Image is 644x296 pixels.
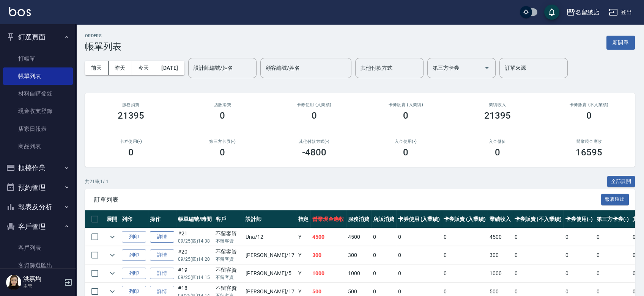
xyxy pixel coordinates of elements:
[150,231,174,243] a: 詳情
[369,102,443,107] h2: 卡券販賣 (入業績)
[3,217,73,236] button: 客戶管理
[442,265,488,282] td: 0
[178,274,212,281] p: 09/25 (四) 14:15
[85,33,121,38] h2: ORDERS
[3,67,73,85] a: 帳單列表
[346,246,371,264] td: 300
[176,246,214,264] td: #20
[3,102,73,120] a: 現金收支登錄
[216,256,242,263] p: 不留客資
[442,210,488,228] th: 卡券販賣 (入業績)
[122,231,146,243] button: 列印
[3,239,73,257] a: 客戶列表
[120,210,148,228] th: 列印
[296,246,310,264] td: Y
[220,147,225,158] h3: 0
[277,139,351,144] h2: 其他付款方式(-)
[442,228,488,246] td: 0
[396,210,442,228] th: 卡券使用 (入業績)
[94,139,168,144] h2: 卡券使用(-)
[369,139,443,144] h2: 入金使用(-)
[244,210,296,228] th: 設計師
[513,210,564,228] th: 卡券販賣 (不入業績)
[3,138,73,155] a: 商品列表
[122,268,146,279] button: 列印
[595,210,631,228] th: 第三方卡券(-)
[371,265,396,282] td: 0
[216,238,242,244] p: 不留客資
[128,147,134,158] h3: 0
[85,61,109,75] button: 前天
[312,110,317,121] h3: 0
[94,102,168,107] h3: 服務消費
[310,265,346,282] td: 1000
[310,246,346,264] td: 300
[371,246,396,264] td: 0
[576,147,602,158] h3: 16595
[488,228,513,246] td: 4500
[564,228,595,246] td: 0
[563,5,603,20] button: 名留總店
[302,147,326,158] h3: -4800
[488,210,513,228] th: 業績收入
[488,246,513,264] td: 300
[553,102,626,107] h2: 卡券販賣 (不入業績)
[595,228,631,246] td: 0
[3,85,73,102] a: 材料自購登錄
[132,61,156,75] button: 今天
[109,61,132,75] button: 昨天
[216,274,242,281] p: 不留客資
[396,265,442,282] td: 0
[122,249,146,261] button: 列印
[105,210,120,228] th: 展開
[606,36,635,50] button: 新開單
[403,147,408,158] h3: 0
[186,102,260,107] h2: 店販消費
[148,210,176,228] th: 操作
[296,210,310,228] th: 指定
[85,41,121,52] h3: 帳單列表
[3,158,73,178] button: 櫃檯作業
[9,7,31,16] img: Logo
[220,110,225,121] h3: 0
[442,246,488,264] td: 0
[3,178,73,197] button: 預約管理
[586,110,592,121] h3: 0
[216,230,242,238] div: 不留客資
[107,249,118,261] button: expand row
[513,228,564,246] td: 0
[216,248,242,256] div: 不留客資
[461,139,534,144] h2: 入金儲值
[3,27,73,47] button: 釘選頁面
[396,228,442,246] td: 0
[513,265,564,282] td: 0
[403,110,408,121] h3: 0
[23,283,62,290] p: 主管
[216,284,242,292] div: 不留客資
[346,210,371,228] th: 服務消費
[178,238,212,244] p: 09/25 (四) 14:38
[277,102,351,107] h2: 卡券使用 (入業績)
[553,139,626,144] h2: 營業現金應收
[564,265,595,282] td: 0
[296,265,310,282] td: Y
[461,102,534,107] h2: 業績收入
[310,210,346,228] th: 營業現金應收
[488,265,513,282] td: 1000
[3,197,73,217] button: 報表及分析
[150,249,174,261] a: 詳情
[214,210,244,228] th: 客戶
[595,246,631,264] td: 0
[176,210,214,228] th: 帳單編號/時間
[244,265,296,282] td: [PERSON_NAME] /5
[178,256,212,263] p: 09/25 (四) 14:20
[155,61,184,75] button: [DATE]
[346,265,371,282] td: 1000
[3,120,73,138] a: 店家日報表
[564,246,595,264] td: 0
[595,265,631,282] td: 0
[606,5,635,19] button: 登出
[216,266,242,274] div: 不留客資
[176,265,214,282] td: #19
[481,62,493,74] button: Open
